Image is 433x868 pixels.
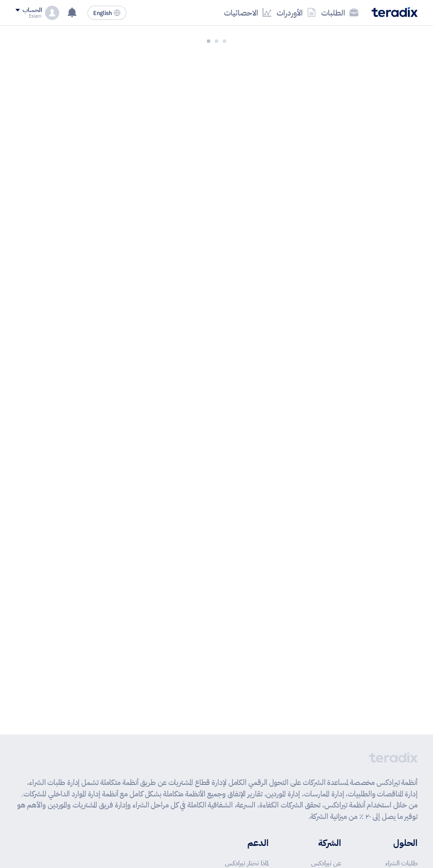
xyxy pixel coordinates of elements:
a: الطلبات [319,2,361,23]
li: الحلول [368,836,418,849]
button: English [87,6,126,20]
li: الشركة [295,836,341,849]
span: English [93,10,112,16]
a: الأوردرات [274,2,319,23]
a: الاحصائيات [221,2,274,23]
div: Eslam [15,14,42,19]
a: عن تيرادكس [311,858,341,868]
p: أنظمة تيرادكس مخصصة لمساعدة الشركات على التحول الرقمي الكامل لإدارة قطاع المشتريات عن طريق أنظمة ... [15,777,418,822]
img: Teradix logo [372,7,418,17]
img: profile_test.png [45,6,59,20]
div: الحساب [23,7,42,14]
li: الدعم [224,836,269,849]
a: لماذا تختار تيرادكس [225,858,269,868]
a: طلبات الشراء [385,858,418,868]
